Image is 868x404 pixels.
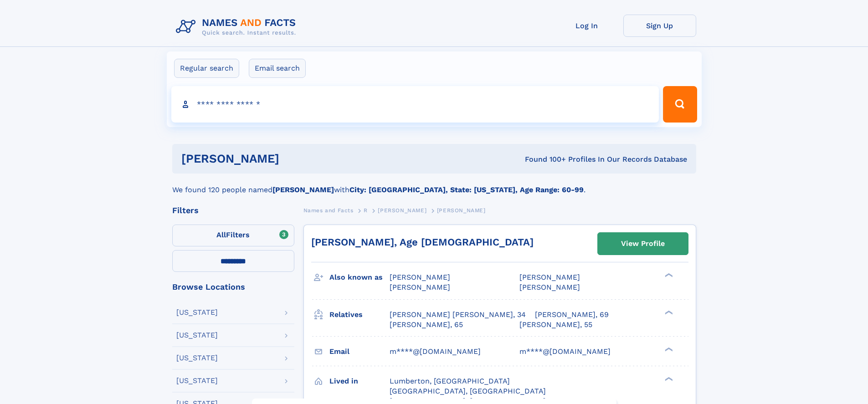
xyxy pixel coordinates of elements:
[519,273,580,281] span: [PERSON_NAME]
[550,15,623,37] a: Log In
[390,283,450,291] span: [PERSON_NAME]
[329,344,390,359] h3: Email
[364,205,368,216] a: R
[663,346,673,352] div: ❯
[176,309,218,316] div: [US_STATE]
[172,174,696,195] div: We found 120 people named with .
[172,225,294,246] label: Filters
[329,373,390,389] h3: Lived in
[390,273,450,281] span: [PERSON_NAME]
[329,270,390,285] h3: Also known as
[272,185,334,194] b: [PERSON_NAME]
[663,86,697,123] button: Search Button
[378,207,426,214] span: [PERSON_NAME]
[249,59,306,78] label: Email search
[176,332,218,339] div: [US_STATE]
[390,310,526,320] a: [PERSON_NAME] [PERSON_NAME], 34
[402,154,687,164] div: Found 100+ Profiles In Our Records Database
[174,59,239,78] label: Regular search
[311,236,534,248] a: [PERSON_NAME], Age [DEMOGRAPHIC_DATA]
[172,283,294,291] div: Browse Locations
[176,377,218,384] div: [US_STATE]
[303,205,354,216] a: Names and Facts
[663,272,673,278] div: ❯
[598,233,688,255] a: View Profile
[390,320,463,330] a: [PERSON_NAME], 65
[216,230,226,239] span: All
[621,233,665,254] div: View Profile
[390,387,546,395] span: [GEOGRAPHIC_DATA], [GEOGRAPHIC_DATA]
[349,185,584,194] b: City: [GEOGRAPHIC_DATA], State: [US_STATE], Age Range: 60-99
[172,206,294,215] div: Filters
[378,205,426,216] a: [PERSON_NAME]
[519,283,580,291] span: [PERSON_NAME]
[171,86,659,123] input: search input
[663,309,673,315] div: ❯
[172,15,303,39] img: Logo Names and Facts
[519,320,592,330] a: [PERSON_NAME], 55
[437,207,486,214] span: [PERSON_NAME]
[390,377,510,385] span: Lumberton, [GEOGRAPHIC_DATA]
[176,354,218,362] div: [US_STATE]
[623,15,696,37] a: Sign Up
[663,376,673,382] div: ❯
[181,153,402,164] h1: [PERSON_NAME]
[364,207,368,214] span: R
[535,310,609,320] a: [PERSON_NAME], 69
[329,307,390,322] h3: Relatives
